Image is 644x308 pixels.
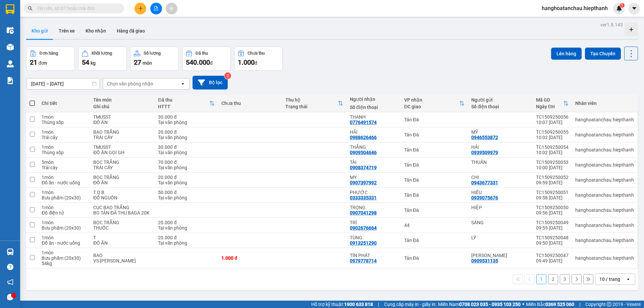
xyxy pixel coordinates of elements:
div: 1 món [42,205,87,210]
div: BỌC TRẮNG [93,160,151,165]
div: T [93,235,151,240]
div: Đồ ăn - nước uống [42,240,87,246]
div: Số điện thoại [471,104,529,109]
div: TC1509250050 [536,205,569,210]
div: Ngày ĐH [536,104,563,109]
span: Cung cấp máy in - giấy in: [384,301,436,308]
div: 0909504646 [350,150,377,155]
div: TMUSST [93,144,151,150]
div: TC1509250056 [536,114,569,120]
div: TC1509250049 [536,220,569,225]
button: Khối lượng54kg [78,47,127,71]
span: | [579,301,580,308]
div: 1 món [42,144,87,150]
div: 30.000 đ [158,114,215,120]
button: Số lượng27món [130,47,179,71]
div: 30.000 đ [158,144,215,150]
button: Kho gửi [26,23,53,39]
div: BAO TRẮNG [93,129,151,135]
div: 0943677331 [471,180,498,185]
div: HÙNG ĐÀO [471,253,529,258]
div: ĐỒ ĂN [93,120,151,125]
div: TRÍ [350,220,397,225]
div: Tại văn phòng [158,150,215,155]
img: warehouse-icon [7,60,14,67]
div: 5 món [42,160,87,165]
div: Nhân viên [575,101,634,106]
div: hanghoatanchau.hiepthanh [575,132,634,137]
div: 10 / trang [599,276,620,283]
span: plus [138,6,143,11]
div: THUỐC [93,225,151,231]
div: 0988626466 [350,135,377,140]
div: ver 1.8.143 [600,21,623,28]
span: question-circle [7,264,13,270]
div: TC1509250053 [536,160,569,165]
div: Tản Đà [404,162,465,168]
div: Đồ ăn - nước uống [42,180,87,185]
span: 54 [82,58,89,66]
span: aim [169,6,174,11]
div: 09:49 [DATE] [536,258,569,263]
button: Đã thu540.000đ [182,47,231,71]
div: 0979778714 [350,258,377,263]
svg: open [180,81,185,86]
div: BAO [93,253,151,258]
div: 0913251290 [350,240,377,246]
button: aim [166,3,177,14]
div: Trái cây [42,135,87,140]
div: Tản Đà [404,192,465,198]
div: Người gửi [471,97,529,103]
div: Bưu phẩm (20x30) [42,195,87,200]
div: TC1509250052 [536,175,569,180]
div: Mã GD [536,97,563,103]
span: ⚪️ [522,303,524,306]
div: 0939509979 [471,150,498,155]
img: solution-icon [7,77,14,84]
div: BO TẢN ĐÀ THU BAGA 20K [93,210,151,215]
div: 44 [404,223,465,228]
div: Tại văn phòng [158,135,215,140]
div: 1 món [42,220,87,225]
div: hanghoatanchau.hiepthanh [575,117,634,122]
div: 0902676664 [350,225,377,231]
div: TRÁI CÂY [93,135,151,140]
div: Số lượng [144,51,161,56]
div: Đồ điện tử [42,210,87,215]
th: Toggle SortBy [155,95,218,112]
div: 09:59 [DATE] [536,180,569,185]
div: Tạo kho hàng mới [625,23,638,36]
div: Tại văn phòng [158,225,215,231]
div: 0907397992 [350,180,377,185]
div: BỌC TRẮNG [93,175,151,180]
span: 540.000 [186,58,210,66]
div: 20.000 đ [158,129,215,135]
strong: 1900 633 818 [344,302,373,307]
span: message [7,294,13,300]
th: Toggle SortBy [282,95,346,112]
div: Bưu phẩm (20x30) [42,225,87,231]
span: caret-down [631,5,637,11]
button: Chưa thu1.000đ [234,47,283,71]
img: warehouse-icon [7,44,14,51]
div: Ghi chú [93,104,151,109]
span: kg [91,60,96,66]
div: 20.000 đ [158,235,215,240]
div: 70.000 đ [158,160,215,165]
div: TC1509250048 [536,235,569,240]
img: icon-new-feature [616,5,622,11]
div: 0946553872 [471,135,498,140]
div: Tản Đà [404,255,465,261]
div: 1 món [42,250,87,255]
div: HTTT [158,104,209,109]
button: Hàng đã giao [111,23,150,39]
span: 27 [134,58,141,66]
div: 54 kg [42,261,87,266]
div: Tản Đà [404,207,465,213]
div: 1 món [42,114,87,120]
div: Chi tiết [42,101,87,106]
input: Tìm tên, số ĐT hoặc mã đơn [37,5,116,12]
div: HẢI [350,129,397,135]
div: Trạng thái [285,104,337,109]
div: Tại văn phòng [158,165,215,170]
